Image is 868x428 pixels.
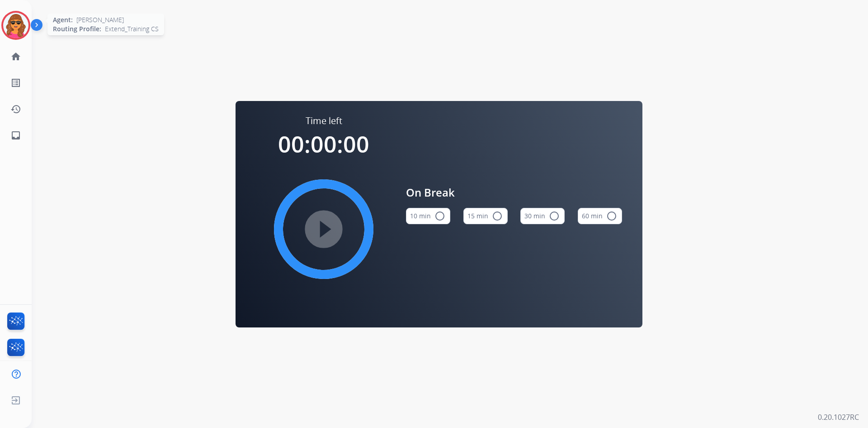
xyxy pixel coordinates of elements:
span: Agent: [53,15,73,24]
span: Extend_Training CS [105,24,159,34]
mat-icon: radio_button_unchecked [492,211,503,221]
mat-icon: radio_button_unchecked [606,211,617,221]
mat-icon: inbox [10,130,21,141]
mat-icon: radio_button_unchecked [434,211,445,221]
span: On Break [406,184,622,201]
mat-icon: history [10,104,21,115]
img: avatar [3,13,28,38]
span: Routing Profile: [53,24,101,34]
button: 30 min [520,208,565,224]
span: [PERSON_NAME] [76,15,124,24]
button: 60 min [578,208,622,224]
button: 15 min [463,208,508,224]
p: 0.20.1027RC [818,412,859,423]
mat-icon: home [10,51,21,62]
button: 10 min [406,208,450,224]
span: 00:00:00 [278,129,369,159]
mat-icon: radio_button_unchecked [549,211,560,221]
span: Time left [306,115,342,127]
mat-icon: list_alt [10,77,21,88]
